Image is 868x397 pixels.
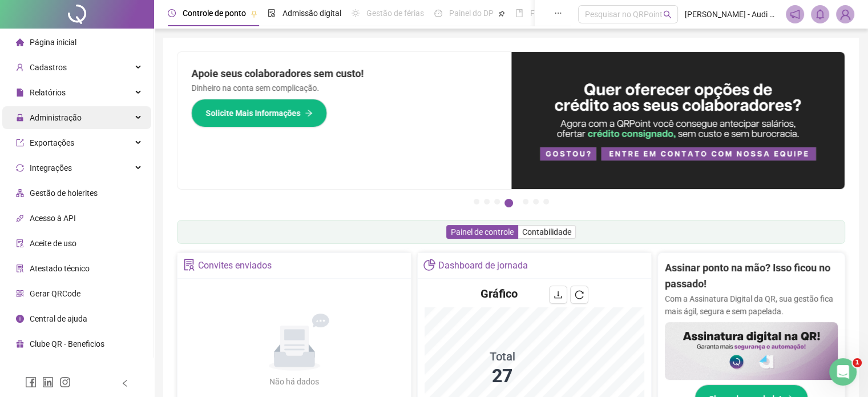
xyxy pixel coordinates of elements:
[268,9,276,17] span: file-done
[16,315,24,323] span: info-circle
[16,239,24,247] span: audit
[498,10,505,17] span: pushpin
[30,88,66,97] span: Relatórios
[366,9,424,18] span: Gestão de férias
[352,9,360,17] span: sun
[554,290,563,299] span: download
[30,138,74,147] span: Exportações
[30,289,80,298] span: Gerar QRCode
[191,66,498,82] h2: Apoie seus colaboradores sem custo!
[543,199,549,204] button: 7
[663,10,672,19] span: search
[16,264,24,272] span: solution
[30,63,67,72] span: Cadastros
[815,9,825,19] span: bell
[30,189,98,198] span: Gestão de holerites
[16,164,24,172] span: sync
[16,63,24,71] span: user-add
[481,286,518,302] h4: Gráfico
[251,10,257,17] span: pushpin
[434,9,442,17] span: dashboard
[522,227,571,236] span: Contabilidade
[530,9,603,18] span: Folha de pagamento
[665,260,838,292] h2: Assinar ponto na mão? Isso ficou no passado!
[790,9,800,19] span: notification
[438,256,528,275] div: Dashboard de jornada
[484,199,490,204] button: 2
[30,163,72,173] span: Integrações
[575,290,584,299] span: reload
[504,199,513,207] button: 4
[121,379,129,387] span: left
[191,99,327,127] button: Solicite Mais Informações
[30,314,87,323] span: Central de ajuda
[30,214,76,223] span: Acesso à API
[16,38,24,46] span: home
[30,239,76,248] span: Aceite de uso
[30,38,76,47] span: Página inicial
[665,322,838,380] img: banner%2F02c71560-61a6-44d4-94b9-c8ab97240462.png
[42,376,54,388] span: linkedin
[305,109,313,117] span: arrow-right
[515,9,523,17] span: book
[16,189,24,197] span: apartment
[533,199,539,204] button: 6
[183,9,246,18] span: Controle de ponto
[242,375,347,388] div: Não há dados
[16,340,24,348] span: gift
[16,89,24,97] span: file
[30,113,82,122] span: Administração
[423,259,435,271] span: pie-chart
[474,199,479,204] button: 1
[282,9,341,18] span: Admissão digital
[853,358,862,367] span: 1
[451,227,514,236] span: Painel de controle
[205,107,300,119] span: Solicite Mais Informações
[198,256,272,275] div: Convites enviados
[665,292,838,318] p: Com a Assinatura Digital da QR, sua gestão fica mais ágil, segura e sem papelada.
[511,52,845,189] img: banner%2Fa8ee1423-cce5-4ffa-a127-5a2d429cc7d8.png
[168,9,176,17] span: clock-circle
[191,82,498,94] p: Dinheiro na conta sem complicação.
[523,199,528,204] button: 5
[183,259,195,271] span: solution
[837,6,854,23] img: 82835
[554,9,562,17] span: ellipsis
[449,9,494,18] span: Painel do DP
[16,290,24,298] span: qrcode
[16,214,24,222] span: api
[30,264,90,273] span: Atestado técnico
[685,8,779,21] span: [PERSON_NAME] - Audi Master Contabilidade
[30,339,104,348] span: Clube QR - Beneficios
[25,376,37,388] span: facebook
[494,199,500,204] button: 3
[16,139,24,147] span: export
[59,376,71,388] span: instagram
[829,358,857,386] iframe: Intercom live chat
[16,114,24,122] span: lock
